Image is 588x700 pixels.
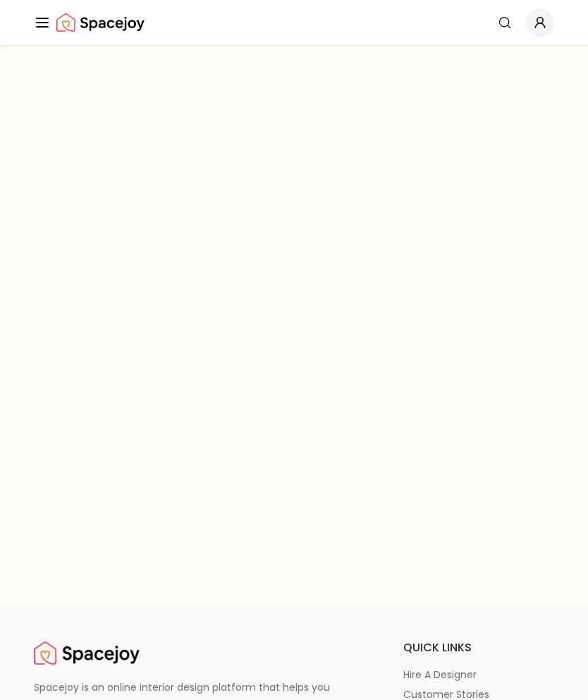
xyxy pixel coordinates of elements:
[34,639,140,668] img: Spacejoy Logo
[56,8,145,37] img: Spacejoy Logo
[56,8,145,37] a: Spacejoy
[403,668,554,682] a: hire a designer
[403,639,554,656] h6: quick links
[34,639,140,668] a: Spacejoy
[403,668,477,682] p: hire a designer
